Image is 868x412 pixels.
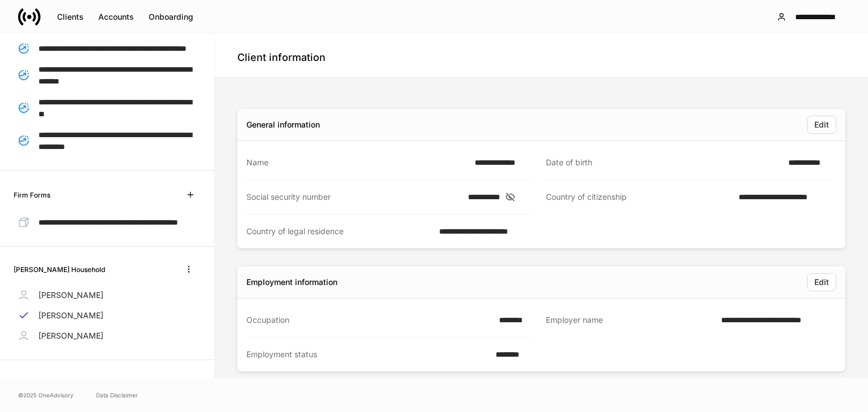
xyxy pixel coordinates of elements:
p: [PERSON_NAME] [38,330,103,341]
p: [PERSON_NAME] [38,310,103,321]
div: Date of birth [546,157,782,168]
div: General information [246,119,320,130]
div: Clients [57,13,84,21]
div: Employer name [546,314,714,326]
h4: Client information [237,51,325,64]
div: Country of legal residence [246,226,432,237]
h6: [PERSON_NAME] Household [14,264,105,275]
div: Country of citizenship [546,191,732,203]
button: Accounts [91,8,141,26]
p: [PERSON_NAME] [38,290,103,301]
a: Data Disclaimer [96,391,138,400]
div: Edit [814,121,829,129]
button: Edit [807,116,836,134]
div: Onboarding [149,13,193,21]
div: Employment status [246,349,489,360]
div: Social security number [246,191,461,203]
div: Employment information [246,277,337,288]
button: Clients [50,8,91,26]
h6: Firm Forms [14,190,50,200]
div: Accounts [98,13,134,21]
button: Onboarding [141,8,201,26]
button: Edit [807,273,836,291]
a: [PERSON_NAME] [14,305,201,326]
a: [PERSON_NAME] [14,326,201,346]
div: Occupation [246,314,492,326]
span: © 2025 OneAdvisory [18,391,73,400]
div: Name [246,157,468,168]
div: Edit [814,278,829,286]
a: [PERSON_NAME] [14,285,201,305]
